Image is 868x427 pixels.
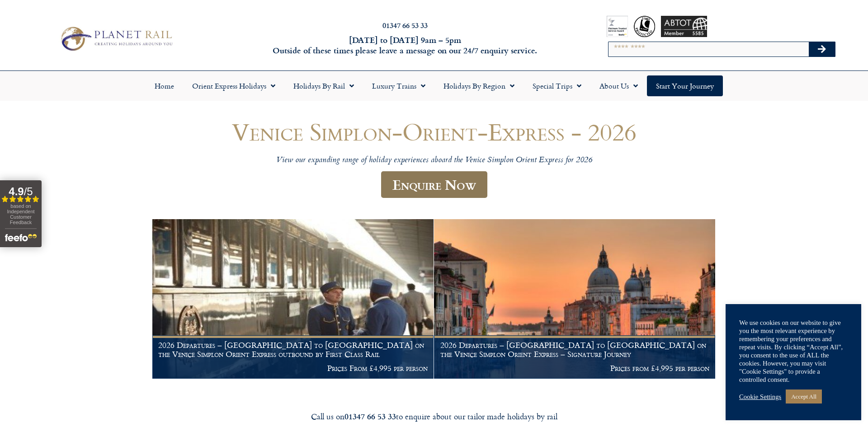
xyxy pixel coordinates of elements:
[739,319,848,384] div: We use cookies on our website to give you the most relevant experience by remembering your prefer...
[434,75,524,96] a: Holidays by Region
[163,155,705,166] p: View our expanding range of holiday experiences aboard the Venice Simplon Orient Express for 2026
[440,341,709,358] h1: 2026 Departures – [GEOGRAPHIC_DATA] to [GEOGRAPHIC_DATA] on the Venice Simplon Orient Express – S...
[181,411,687,422] div: Call us on to enquire about our tailor made holidays by rail
[183,75,284,96] a: Orient Express Holidays
[647,75,723,96] a: Start your Journey
[158,364,427,373] p: Prices From £4,995 per person
[152,219,434,379] a: 2026 Departures – [GEOGRAPHIC_DATA] to [GEOGRAPHIC_DATA] on the Venice Simplon Orient Express out...
[363,75,434,96] a: Luxury Trains
[234,35,576,56] h6: [DATE] to [DATE] 9am – 5pm Outside of these times please leave a message on our 24/7 enquiry serv...
[56,24,175,53] img: Planet Rail Train Holidays Logo
[284,75,363,96] a: Holidays by Rail
[434,219,715,379] img: Orient Express Special Venice compressed
[786,389,822,404] a: Accept All
[158,341,427,358] h1: 2026 Departures – [GEOGRAPHIC_DATA] to [GEOGRAPHIC_DATA] on the Venice Simplon Orient Express out...
[146,75,183,96] a: Home
[163,118,705,145] h1: Venice Simplon-Orient-Express - 2026
[344,410,396,422] strong: 01347 66 53 33
[440,364,709,373] p: Prices from £4,995 per person
[5,75,863,96] nav: Menu
[382,20,428,30] a: 01347 66 53 33
[809,42,835,56] button: Search
[739,393,781,401] a: Cookie Settings
[590,75,647,96] a: About Us
[524,75,590,96] a: Special Trips
[381,171,487,198] a: Enquire Now
[434,219,716,379] a: 2026 Departures – [GEOGRAPHIC_DATA] to [GEOGRAPHIC_DATA] on the Venice Simplon Orient Express – S...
